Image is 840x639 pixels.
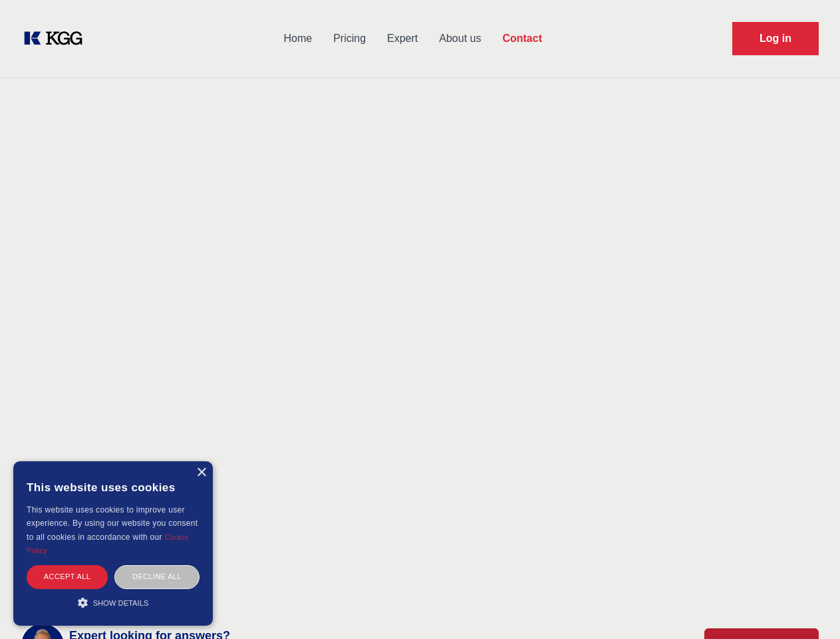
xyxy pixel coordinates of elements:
[93,599,149,607] span: Show details
[773,575,840,639] iframe: Chat Widget
[27,533,189,554] a: Cookie Policy
[27,565,108,588] div: Accept all
[27,596,200,609] div: Show details
[27,471,200,503] div: This website uses cookies
[428,21,491,56] a: About us
[27,505,198,542] span: This website uses cookies to improve user experience. By using our website you consent to all coo...
[491,21,553,56] a: Contact
[732,22,819,55] a: Request Demo
[376,21,428,56] a: Expert
[21,28,93,49] a: KOL Knowledge Platform: Talk to Key External Experts (KEE)
[196,468,206,478] div: Close
[273,21,323,56] a: Home
[114,565,200,588] div: Decline all
[323,21,376,56] a: Pricing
